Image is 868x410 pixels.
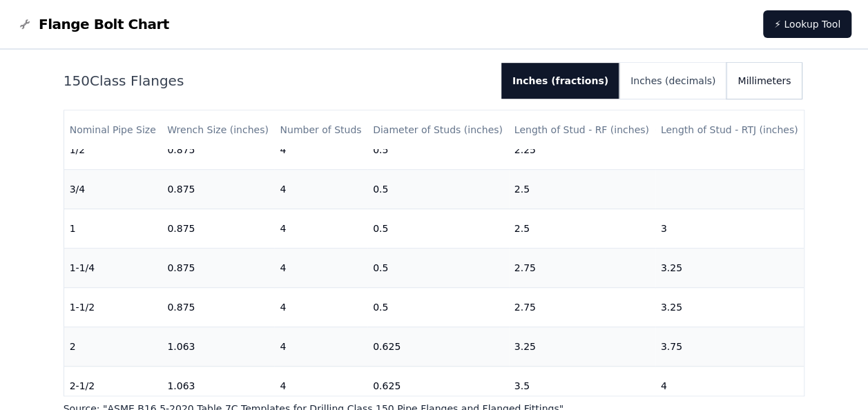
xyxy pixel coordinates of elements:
[162,248,274,288] td: 0.875
[274,170,367,209] td: 4
[162,367,274,406] td: 1.063
[274,288,367,327] td: 4
[274,110,367,150] th: Number of Studs
[655,367,804,406] td: 4
[162,327,274,367] td: 1.063
[367,170,509,209] td: 0.5
[274,248,367,288] td: 4
[509,209,655,248] td: 2.5
[655,209,804,248] td: 3
[501,63,619,99] button: Inches (fractions)
[64,209,162,248] td: 1
[367,130,509,170] td: 0.5
[64,248,162,288] td: 1-1/4
[655,248,804,288] td: 3.25
[274,327,367,367] td: 4
[367,209,509,248] td: 0.5
[162,209,274,248] td: 0.875
[162,288,274,327] td: 0.875
[655,327,804,367] td: 3.75
[509,130,655,170] td: 2.25
[763,10,851,38] a: ⚡ Lookup Tool
[274,130,367,170] td: 4
[367,327,509,367] td: 0.625
[162,170,274,209] td: 0.875
[509,170,655,209] td: 2.5
[64,288,162,327] td: 1-1/2
[509,367,655,406] td: 3.5
[619,63,726,99] button: Inches (decimals)
[39,14,169,34] span: Flange Bolt Chart
[367,367,509,406] td: 0.625
[162,130,274,170] td: 0.875
[64,110,162,150] th: Nominal Pipe Size
[162,110,274,150] th: Wrench Size (inches)
[64,367,162,406] td: 2-1/2
[17,16,33,32] img: Flange Bolt Chart Logo
[509,248,655,288] td: 2.75
[64,170,162,209] td: 3/4
[509,327,655,367] td: 3.25
[64,130,162,170] td: 1/2
[274,209,367,248] td: 4
[17,14,169,34] a: Flange Bolt Chart LogoFlange Bolt Chart
[509,288,655,327] td: 2.75
[64,327,162,367] td: 2
[367,248,509,288] td: 0.5
[367,288,509,327] td: 0.5
[509,110,655,150] th: Length of Stud - RF (inches)
[274,367,367,406] td: 4
[367,110,509,150] th: Diameter of Studs (inches)
[655,288,804,327] td: 3.25
[64,71,490,90] h2: 150 Class Flanges
[726,63,802,99] button: Millimeters
[655,110,804,150] th: Length of Stud - RTJ (inches)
